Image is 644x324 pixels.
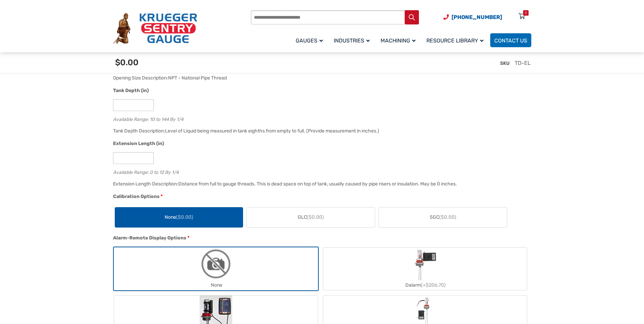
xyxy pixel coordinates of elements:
div: Dalarm [323,280,527,290]
span: ($0.00) [307,214,324,220]
div: None [114,280,318,290]
span: Extension Length Description: [113,181,178,187]
span: Industries [334,37,370,44]
div: Level of Liquid being measured in tank eighths from empty to full. (Provide measurement in inches.) [165,128,379,134]
span: [PHONE_NUMBER] [452,14,502,20]
span: Machining [381,37,416,44]
span: ($0.00) [439,214,456,220]
div: Distance from full to gauge threads. This is dead space on top of tank, usually caused by pipe ri... [178,181,457,187]
a: Gauges [292,32,330,48]
span: Alarm-Remote Display Options [113,235,186,241]
a: Phone Number (920) 434-8860 [443,13,502,21]
span: SKU [500,60,510,66]
label: Dalarm [323,248,527,290]
span: Calibration Options [113,194,160,199]
span: TD-EL [515,60,531,66]
label: None [114,248,318,290]
abbr: required [161,193,163,200]
span: ($0.00) [176,214,193,220]
span: None [165,214,193,221]
div: NPT - National Pipe Thread [168,75,227,81]
div: Available Range: 10 to 144 By 1/4 [113,115,528,122]
span: Extension Length (in) [113,141,164,146]
span: GLC [298,214,324,221]
a: Resource Library [422,32,490,48]
img: Krueger Sentry Gauge [113,13,197,44]
a: Industries [330,32,376,48]
span: Resource Library [426,37,483,44]
div: 0 [525,10,527,16]
span: Opening Size Description: [113,75,168,81]
span: Tank Depth (in) [113,88,149,93]
a: Contact Us [490,33,531,47]
div: Available Range: 0 to 12 By 1/4 [113,168,528,175]
span: Tank Depth Description: [113,128,165,134]
abbr: required [187,234,189,241]
span: Gauges [296,37,323,44]
span: (+$206.70) [421,282,446,288]
span: SGC [430,214,456,221]
a: Machining [376,32,422,48]
span: Contact Us [494,37,527,44]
